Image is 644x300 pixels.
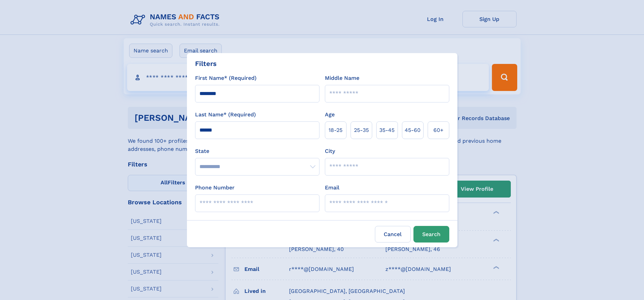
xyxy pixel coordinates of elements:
[329,126,342,134] span: 18‑25
[195,184,235,192] label: Phone Number
[195,147,319,155] label: State
[354,126,369,134] span: 25‑35
[413,226,449,243] button: Search
[325,147,335,155] label: City
[325,184,339,192] label: Email
[325,111,335,119] label: Age
[195,74,257,82] label: First Name* (Required)
[405,126,421,134] span: 45‑60
[379,126,395,134] span: 35‑45
[195,59,217,69] div: Filters
[325,74,359,82] label: Middle Name
[195,111,256,119] label: Last Name* (Required)
[433,126,444,134] span: 60+
[375,226,411,243] label: Cancel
